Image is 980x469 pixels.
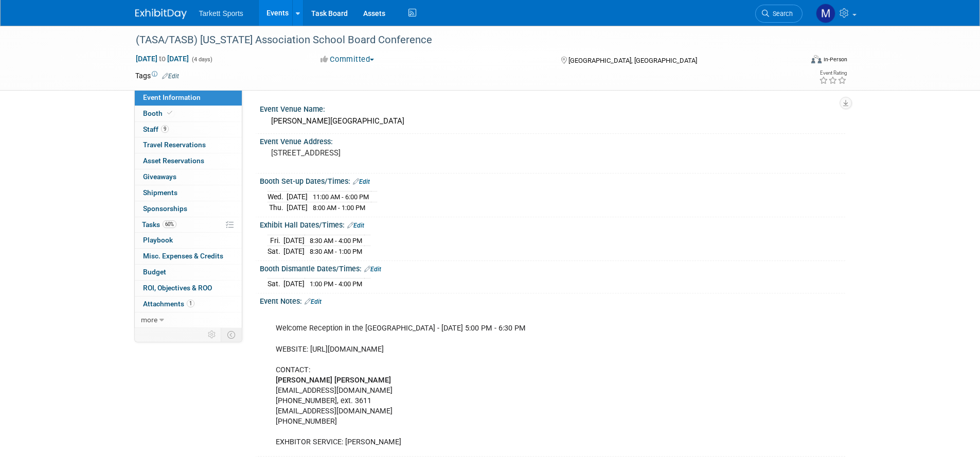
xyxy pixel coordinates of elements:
[143,284,212,292] span: ROI, Objectives & ROO
[157,55,167,63] span: to
[353,178,370,185] a: Edit
[199,9,243,18] span: Tarkett Sports
[143,188,177,197] span: Shipments
[310,280,362,288] span: 1:00 PM - 4:00 PM
[187,300,194,307] span: 1
[313,204,365,212] span: 8:00 AM - 1:00 PM
[191,56,212,63] span: (4 days)
[143,172,176,181] span: Giveaways
[143,109,174,117] span: Booth
[317,54,378,65] button: Committed
[135,265,242,280] a: Budget
[135,169,242,185] a: Giveaways
[143,252,223,260] span: Misc. Expenses & Credits
[132,31,787,49] div: (TASA/TASB) [US_STATE] Association School Board Conference
[135,54,189,63] span: [DATE] [DATE]
[143,204,187,213] span: Sponsorships
[811,55,822,63] img: Format-Inperson.png
[142,220,176,229] span: Tasks
[283,279,305,289] td: [DATE]
[268,279,283,289] td: Sat.
[271,148,492,158] pre: [STREET_ADDRESS]
[135,233,242,248] a: Playbook
[819,71,847,76] div: Event Rating
[135,281,242,296] a: ROI, Objectives & ROO
[143,93,201,101] span: Event Information
[268,202,287,213] td: Thu.
[135,71,179,81] td: Tags
[755,5,803,23] a: Search
[143,300,194,308] span: Attachments
[135,201,242,217] a: Sponsorships
[135,9,187,19] img: ExhibitDay
[135,312,242,328] a: more
[203,328,221,341] td: Personalize Event Tab Strip
[135,106,242,121] a: Booth
[260,217,845,231] div: Exhibit Hall Dates/Times:
[143,157,204,165] span: Asset Reservations
[364,266,381,273] a: Edit
[135,137,242,153] a: Travel Reservations
[283,246,305,257] td: [DATE]
[135,122,242,137] a: Staff9
[260,101,845,114] div: Event Venue Name:
[167,110,172,116] i: Booth reservation complete
[276,376,391,385] b: [PERSON_NAME] [PERSON_NAME]
[162,73,179,80] a: Edit
[310,237,362,245] span: 8:30 AM - 4:00 PM
[221,328,242,341] td: Toggle Event Tabs
[135,217,242,233] a: Tasks60%
[135,153,242,169] a: Asset Reservations
[823,56,847,63] div: In-Person
[287,202,308,213] td: [DATE]
[313,193,369,201] span: 11:00 AM - 6:00 PM
[135,297,242,312] a: Attachments1
[141,316,157,324] span: more
[269,308,732,453] div: Welcome Reception in the [GEOGRAPHIC_DATA] - [DATE] 5:00 PM - 6:30 PM WEBSITE: [URL][DOMAIN_NAME]...
[143,141,206,149] span: Travel Reservations
[268,191,287,202] td: Wed.
[260,134,845,147] div: Event Venue Address:
[742,54,848,69] div: Event Format
[143,268,166,276] span: Budget
[268,246,283,257] td: Sat.
[568,57,697,64] span: [GEOGRAPHIC_DATA], [GEOGRAPHIC_DATA]
[769,10,793,18] span: Search
[161,125,169,133] span: 9
[260,173,845,187] div: Booth Set-up Dates/Times:
[287,191,308,202] td: [DATE]
[135,249,242,264] a: Misc. Expenses & Credits
[347,222,364,229] a: Edit
[268,235,283,246] td: Fri.
[268,113,838,129] div: [PERSON_NAME][GEOGRAPHIC_DATA]
[305,298,322,305] a: Edit
[283,235,305,246] td: [DATE]
[163,220,176,228] span: 60%
[143,125,169,133] span: Staff
[260,261,845,274] div: Booth Dismantle Dates/Times:
[143,236,173,244] span: Playbook
[310,248,362,255] span: 8:30 AM - 1:00 PM
[135,90,242,106] a: Event Information
[260,293,845,307] div: Event Notes:
[135,185,242,201] a: Shipments
[816,4,835,23] img: Mathieu Martel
